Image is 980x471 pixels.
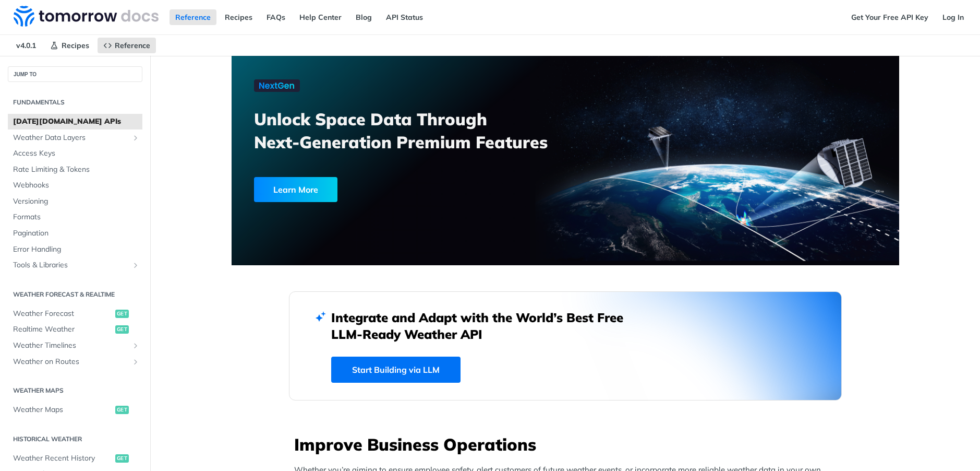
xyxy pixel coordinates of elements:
[380,9,429,25] a: API Status
[115,41,150,50] span: Reference
[131,342,140,350] button: Show subpages for Weather Timelines
[350,9,378,25] a: Blog
[219,9,258,25] a: Recipes
[8,66,142,82] button: JUMP TO
[131,261,140,269] button: Show subpages for Tools & Libraries
[170,9,216,25] a: Reference
[13,180,140,191] span: Webhooks
[131,134,140,142] button: Show subpages for Weather Data Layers
[115,310,129,318] span: get
[8,434,142,444] h2: Historical Weather
[13,164,140,175] span: Rate Limiting & Tokens
[8,257,142,273] a: Tools & LibrariesShow subpages for Tools & Libraries
[13,196,140,207] span: Versioning
[8,226,142,241] a: Pagination
[131,358,140,366] button: Show subpages for Weather on Routes
[13,453,113,464] span: Weather Recent History
[13,340,129,351] span: Weather Timelines
[8,354,142,370] a: Weather on RoutesShow subpages for Weather on Routes
[254,177,512,202] a: Learn More
[8,146,142,161] a: Access Keys
[8,338,142,354] a: Weather TimelinesShow subpages for Weather Timelines
[44,38,95,53] a: Recipes
[331,309,639,343] h2: Integrate and Adapt with the World’s Best Free LLM-Ready Weather API
[294,433,842,456] h3: Improve Business Operations
[254,177,337,202] div: Learn More
[62,41,89,50] span: Recipes
[8,386,142,395] h2: Weather Maps
[14,6,159,27] img: Tomorrow.io Weather API Docs
[8,242,142,257] a: Error Handling
[13,324,113,335] span: Realtime Weather
[8,209,142,225] a: Formats
[13,309,113,319] span: Weather Forecast
[8,451,142,466] a: Weather Recent Historyget
[8,178,142,193] a: Webhooks
[13,228,140,239] span: Pagination
[13,133,129,143] span: Weather Data Layers
[8,306,142,322] a: Weather Forecastget
[13,244,140,255] span: Error Handling
[261,9,291,25] a: FAQs
[8,290,142,299] h2: Weather Forecast & realtime
[115,325,129,334] span: get
[13,116,140,127] span: [DATE][DOMAIN_NAME] APIs
[8,322,142,337] a: Realtime Weatherget
[13,357,129,367] span: Weather on Routes
[845,9,934,25] a: Get Your Free API Key
[254,108,577,154] h3: Unlock Space Data Through Next-Generation Premium Features
[8,130,142,146] a: Weather Data LayersShow subpages for Weather Data Layers
[331,357,461,383] a: Start Building via LLM
[8,114,142,129] a: [DATE][DOMAIN_NAME] APIs
[8,194,142,209] a: Versioning
[13,260,129,270] span: Tools & Libraries
[98,38,156,53] a: Reference
[8,162,142,178] a: Rate Limiting & Tokens
[10,38,42,53] span: v4.0.1
[13,212,140,222] span: Formats
[8,402,142,418] a: Weather Mapsget
[13,405,113,415] span: Weather Maps
[254,79,300,92] img: NextGen
[937,9,970,25] a: Log In
[115,406,129,414] span: get
[115,454,129,463] span: get
[294,9,347,25] a: Help Center
[13,148,140,159] span: Access Keys
[8,98,142,107] h2: Fundamentals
